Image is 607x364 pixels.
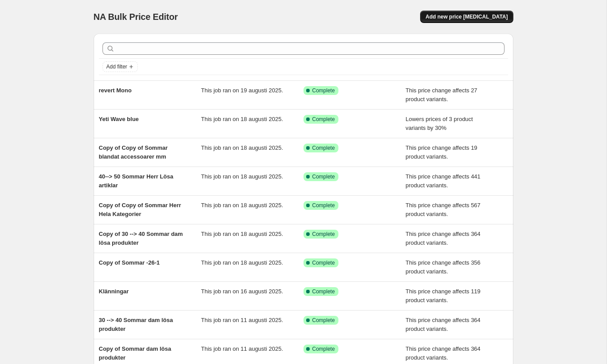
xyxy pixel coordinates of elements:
[99,288,129,295] span: Klänningar
[201,317,283,323] span: This job ran on 11 augusti 2025.
[312,202,335,209] span: Complete
[312,259,335,266] span: Complete
[406,288,481,303] span: This price change affects 119 product variants.
[406,345,481,361] span: This price change affects 364 product variants.
[406,116,473,131] span: Lowers prices of 3 product variants by 30%
[406,144,477,160] span: This price change affects 19 product variants.
[425,13,508,20] span: Add new price [MEDICAL_DATA]
[94,12,178,22] span: NA Bulk Price Editor
[201,173,283,180] span: This job ran on 18 augusti 2025.
[406,202,481,217] span: This price change affects 567 product variants.
[99,144,168,160] span: Copy of Copy of Sommar blandat accessoarer mm
[312,231,335,238] span: Complete
[406,317,481,332] span: This price change affects 364 product variants.
[201,202,283,209] span: This job ran on 18 augusti 2025.
[201,288,283,295] span: This job ran on 16 augusti 2025.
[406,259,481,275] span: This price change affects 356 product variants.
[102,61,138,72] button: Add filter
[406,231,481,246] span: This price change affects 364 product variants.
[312,317,335,324] span: Complete
[201,144,283,151] span: This job ran on 18 augusti 2025.
[312,116,335,123] span: Complete
[201,259,283,266] span: This job ran on 18 augusti 2025.
[312,87,335,94] span: Complete
[201,345,283,352] span: This job ran on 11 augusti 2025.
[99,87,132,94] span: revert Mono
[420,11,513,23] button: Add new price [MEDICAL_DATA]
[312,345,335,353] span: Complete
[99,345,171,361] span: Copy of Sommar dam lösa produkter
[99,173,174,189] span: 40--> 50 Sommar Herr Lösa artiklar
[312,173,335,180] span: Complete
[99,317,173,332] span: 30 --> 40 Sommar dam lösa produkter
[99,202,181,217] span: Copy of Copy of Sommar Herr Hela Kategorier
[312,288,335,295] span: Complete
[99,231,183,246] span: Copy of 30 --> 40 Sommar dam lösa produkter
[99,116,139,122] span: Yeti Wave blue
[201,87,283,94] span: This job ran on 19 augusti 2025.
[201,231,283,237] span: This job ran on 18 augusti 2025.
[312,144,335,152] span: Complete
[406,173,481,189] span: This price change affects 441 product variants.
[201,116,283,122] span: This job ran on 18 augusti 2025.
[106,63,127,70] span: Add filter
[99,259,160,266] span: Copy of Sommar -26-1
[406,87,477,102] span: This price change affects 27 product variants.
